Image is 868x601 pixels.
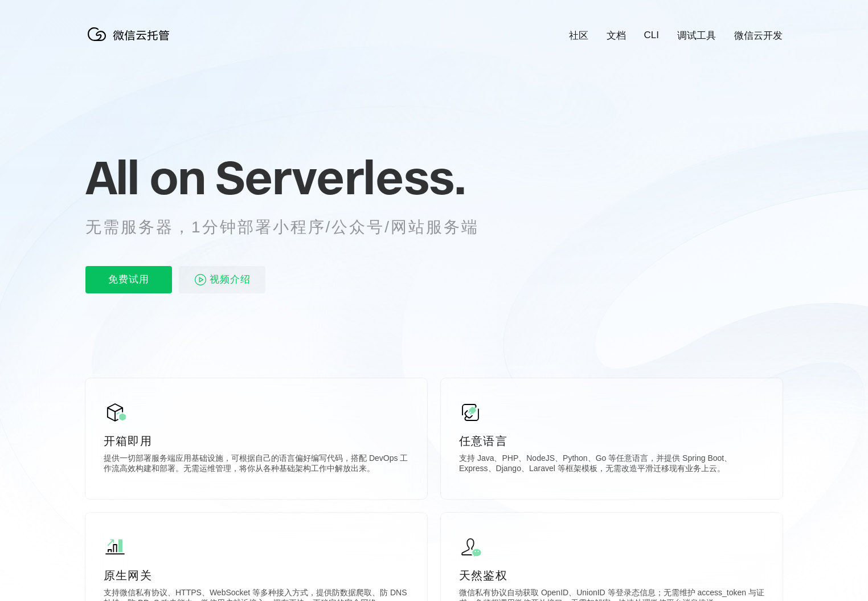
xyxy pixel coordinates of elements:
a: 调试工具 [677,29,716,42]
img: video_play.svg [194,273,207,287]
a: 社区 [569,29,588,42]
a: 微信云开发 [734,29,783,42]
p: 天然鉴权 [459,567,764,583]
span: 视频介绍 [210,266,251,293]
p: 开箱即用 [104,433,409,449]
a: 微信云托管 [85,38,177,47]
p: 提供一切部署服务端应用基础设施，可根据自己的语言偏好编写代码，搭配 DevOps 工作流高效构建和部署。无需运维管理，将你从各种基础架构工作中解放出来。 [104,453,409,476]
span: All on [85,149,204,206]
a: 文档 [607,29,626,42]
a: CLI [644,30,659,41]
p: 无需服务器，1分钟部署小程序/公众号/网站服务端 [85,216,500,239]
p: 支持 Java、PHP、NodeJS、Python、Go 等任意语言，并提供 Spring Boot、Express、Django、Laravel 等框架模板，无需改造平滑迁移现有业务上云。 [459,453,764,476]
img: 微信云托管 [85,23,177,46]
p: 原生网关 [104,567,409,583]
span: Serverless. [215,149,465,206]
p: 免费试用 [85,266,172,293]
p: 任意语言 [459,433,764,449]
